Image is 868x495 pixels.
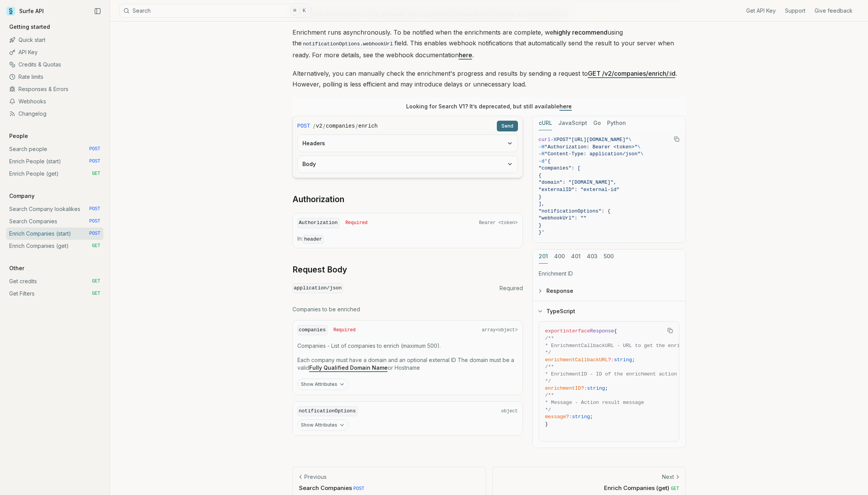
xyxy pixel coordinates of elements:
[6,108,103,120] a: Changelog
[590,414,593,420] span: ;
[545,385,581,391] span: enrichmentID
[334,327,356,333] span: Required
[539,179,617,185] span: "domain": "[DOMAIN_NAME]",
[558,116,587,130] button: JavaScript
[6,275,103,287] a: Get credits GET
[302,40,395,48] code: notificationOptions.webhookUrl
[297,122,310,130] span: POST
[6,143,103,155] a: Search people POST
[545,343,719,349] span: * EnrichmentCallbackURL - URL to get the enrichment result
[299,484,480,492] p: Search Companies
[6,95,103,108] a: Webhooks
[297,379,349,390] button: Show Attributes
[89,231,100,237] span: POST
[539,144,545,150] span: -H
[92,243,100,249] span: GET
[533,281,685,301] button: Response
[545,414,566,420] span: message
[6,83,103,95] a: Responses & Errors
[571,249,581,264] button: 401
[551,137,557,143] span: -X
[6,58,103,71] a: Credits & Quotas
[292,68,686,90] p: Alternatively, you can manually check the enrichment's progress and results by sending a request ...
[637,144,641,150] span: \
[6,132,31,140] p: People
[89,146,100,152] span: POST
[6,46,103,58] a: API Key
[533,321,685,447] div: TypeScript
[539,229,545,235] span: }'
[292,283,344,294] code: application/json
[290,7,299,15] kbd: ⌘
[539,151,545,157] span: -H
[297,406,357,417] code: notificationOptions
[785,7,805,15] a: Support
[89,158,100,164] span: POST
[309,364,388,371] a: Fully Qualified Domain Name
[539,223,542,228] span: }
[6,155,103,168] a: Enrich People (start) POST
[297,356,518,372] p: Each company must have a domain and an optional external ID The domain must be a valid or Hostname
[499,484,679,492] p: Enrich Companies (get)
[6,5,44,17] a: Surfe API
[6,240,103,252] a: Enrich Companies (get) GET
[313,122,315,130] span: /
[539,270,679,277] p: Enrichment ID
[304,473,327,481] p: Previous
[6,287,103,300] a: Get Filters GET
[6,228,103,240] a: Enrich Companies (start) POST
[501,408,518,414] span: object
[544,144,637,150] span: "Authorization: Bearer <token>"
[545,328,563,334] span: export
[614,328,617,334] span: {
[553,28,607,36] strong: highly recommend
[545,421,548,427] span: }
[629,137,632,143] span: \
[297,218,339,228] code: Authorization
[89,218,100,224] span: POST
[815,7,853,15] a: Give feedback
[539,194,542,200] span: }
[671,486,679,492] span: GET
[6,203,103,215] a: Search Company lookalikes POST
[354,486,365,492] span: POST
[316,122,322,130] code: v2
[292,264,347,275] a: Request Body
[539,187,620,193] span: "externalID": "external-id"
[581,385,587,391] span: ?:
[500,284,523,292] span: Required
[292,194,344,205] a: Authorization
[497,121,518,131] button: Send
[539,249,548,264] button: 201
[590,328,614,334] span: Response
[671,133,682,145] button: Copy Text
[6,264,27,272] p: Other
[563,328,590,334] span: interface
[604,249,614,264] button: 500
[605,385,608,391] span: ;
[587,385,605,391] span: string
[345,220,368,226] span: Required
[545,371,677,377] span: * EnrichmentID - ID of the enrichment action
[545,357,608,363] span: enrichmentCallbackURL
[326,122,355,130] code: companies
[92,291,100,297] span: GET
[572,414,590,420] span: string
[539,137,551,143] span: curl
[298,135,518,152] button: Headers
[539,158,545,164] span: -d
[479,220,518,226] span: Bearer <token>
[292,306,523,313] p: Companies to be enriched
[297,342,518,350] p: Companies - List of companies to enrich (maximum 500).
[323,122,325,130] span: /
[539,173,542,178] span: {
[607,116,626,130] button: Python
[539,116,552,130] button: cURL
[406,103,572,110] p: Looking for Search V1? It’s deprecated, but still available
[119,4,311,18] button: Search⌘K
[6,34,103,46] a: Quick start
[297,235,518,243] p: In:
[544,151,641,157] span: "Content-Type: application/json"
[588,70,675,77] a: GET /v2/companies/enrich/:id
[545,400,644,405] span: * Message - Action result message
